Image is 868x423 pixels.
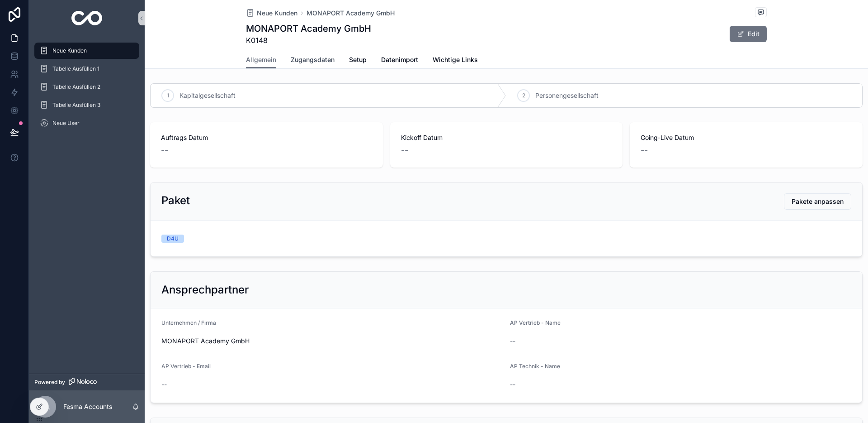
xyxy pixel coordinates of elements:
span: AP Technik - Name [510,363,560,370]
span: AP Vertrieb - Name [510,319,561,326]
p: Fesma Accounts [63,402,112,411]
span: 2 [522,92,525,99]
a: Zugangsdaten [291,52,335,70]
a: Tabelle Ausfüllen 1 [34,61,139,77]
h1: MONAPORT Academy GmbH [246,22,371,35]
span: Neue Kunden [52,47,87,54]
span: -- [510,336,515,346]
span: Unternehmen / Firma [161,319,216,326]
h2: Ansprechpartner [161,283,249,297]
span: Setup [349,55,367,64]
span: K0148 [246,35,371,46]
span: -- [510,380,515,389]
span: Allgemein [246,55,276,64]
a: Neue Kunden [34,43,139,59]
span: -- [641,144,648,157]
h2: Paket [161,193,190,208]
span: 1 [167,92,169,99]
span: Powered by [34,379,65,386]
button: Pakete anpassen [784,193,851,210]
span: -- [401,144,408,157]
a: Wichtige Links [433,52,478,70]
button: Edit [730,26,767,42]
div: D4U [167,235,179,243]
span: Personengesellschaft [535,91,599,100]
span: Pakete anpassen [792,197,844,206]
a: Neue User [34,115,139,131]
span: Datenimport [381,55,418,64]
span: Tabelle Ausfüllen 2 [52,83,100,91]
span: Going-Live Datum [641,133,852,142]
span: Tabelle Ausfüllen 3 [52,101,100,109]
a: Powered by [29,374,145,390]
a: Neue Kunden [246,9,297,18]
img: App logo [71,11,103,25]
span: AP Vertrieb - Email [161,363,211,370]
span: Auftrags Datum [161,133,372,142]
span: Wichtige Links [433,55,478,64]
a: Setup [349,52,367,70]
a: Allgemein [246,52,276,69]
span: -- [161,380,167,389]
span: Neue Kunden [257,9,297,18]
span: -- [161,144,168,157]
span: Neue User [52,120,80,127]
span: Zugangsdaten [291,55,335,64]
span: Tabelle Ausfüllen 1 [52,65,99,72]
span: Kickoff Datum [401,133,612,142]
a: Tabelle Ausfüllen 3 [34,97,139,113]
a: MONAPORT Academy GmbH [307,9,395,18]
a: Tabelle Ausfüllen 2 [34,79,139,95]
span: MONAPORT Academy GmbH [161,336,503,346]
span: Kapitalgesellschaft [179,91,236,100]
div: scrollable content [29,36,145,143]
a: Datenimport [381,52,418,70]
